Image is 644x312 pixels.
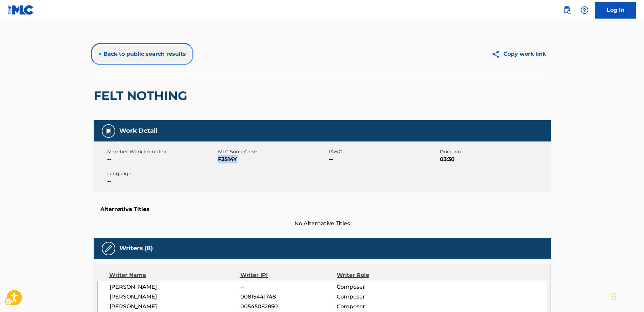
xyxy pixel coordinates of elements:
div: Drag [612,286,616,307]
span: Composer [337,303,424,311]
span: -- [329,155,438,163]
span: [PERSON_NAME] [110,283,241,291]
h5: Work Detail [119,127,157,135]
img: search [563,6,571,14]
h5: Alternative Titles [100,206,544,213]
span: ISWC [329,148,438,155]
iframe: Hubspot Iframe [610,280,644,312]
span: Composer [337,293,424,301]
span: 00545082850 [240,303,336,311]
button: Copy work link [487,46,551,62]
span: -- [107,177,216,185]
div: Chat Widget [610,280,644,312]
span: [PERSON_NAME] [110,303,241,311]
img: Work Detail [104,127,113,135]
img: help [580,6,589,14]
span: No Alternative Titles [94,219,551,228]
button: < Back to public search results [94,46,191,62]
div: Writer Role [337,271,424,279]
img: Copy work link [492,50,503,58]
span: MLC Song Code [218,148,327,155]
span: -- [240,283,336,291]
h2: FELT NOTHING [94,88,191,103]
span: Duration [440,148,549,155]
span: F3514Y [218,155,327,163]
h5: Writers (8) [119,244,153,252]
span: Member Work Identifier [107,148,216,155]
span: 03:30 [440,155,549,163]
img: Writers [104,244,113,253]
a: Log In [595,2,636,19]
div: Writer IPI [240,271,337,279]
img: MLC Logo [8,5,34,15]
span: Composer [337,283,424,291]
span: Language [107,170,216,177]
span: -- [107,155,216,163]
span: [PERSON_NAME] [110,293,241,301]
span: 00815441748 [240,293,336,301]
div: Writer Name [109,271,241,279]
